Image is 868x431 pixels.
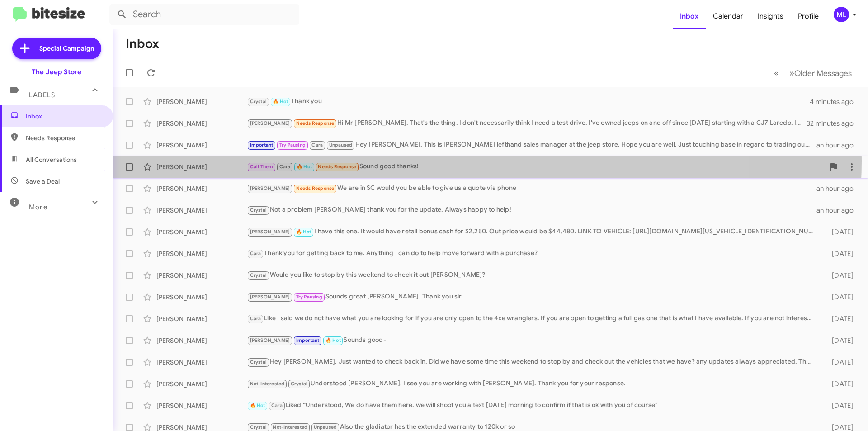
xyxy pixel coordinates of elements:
a: Special Campaign [12,38,101,59]
div: [DATE] [817,336,861,345]
span: Cara [279,164,291,170]
div: Sounds great [PERSON_NAME], Thank you sir [247,292,817,302]
span: Try Pausing [279,142,306,148]
div: [PERSON_NAME] [156,97,247,106]
span: Not-Interested [250,381,285,387]
span: 🔥 Hot [325,337,341,343]
span: Labels [29,91,55,99]
input: Search [109,4,299,25]
div: [PERSON_NAME] [156,227,247,237]
div: [PERSON_NAME] [156,141,247,150]
div: Liked “Understood, We do have them here. we will shoot you a text [DATE] morning to confirm if th... [247,400,817,411]
span: Older Messages [794,68,852,78]
span: Cara [250,251,261,256]
div: an hour ago [816,206,861,215]
div: I have this one. It would have retail bonus cash for $2,250. Out price would be $44,480. LINK TO ... [247,227,817,237]
a: Calendar [706,3,750,29]
span: Inbox [26,112,103,121]
span: [PERSON_NAME] [250,185,290,191]
span: Crystal [250,272,267,278]
div: [PERSON_NAME] [156,271,247,280]
div: an hour ago [816,141,861,150]
h1: Inbox [126,37,159,51]
span: » [789,67,794,79]
nav: Page navigation example [769,64,857,82]
span: Unpaused [314,424,337,430]
div: Not a problem [PERSON_NAME] thank you for the update. Always happy to help! [247,205,816,215]
div: [PERSON_NAME] [156,293,247,302]
span: Crystal [250,424,267,430]
div: [PERSON_NAME] [156,249,247,258]
div: Thank you [247,96,810,107]
div: Like I said we do not have what you are looking for if you are only open to the 4xe wranglers. If... [247,313,817,324]
span: Try Pausing [296,294,322,300]
span: 🔥 Hot [297,164,312,170]
span: Important [296,337,320,343]
div: [PERSON_NAME] [156,162,247,171]
span: Needs Response [296,185,335,191]
span: [PERSON_NAME] [250,294,290,300]
div: Hey [PERSON_NAME]. Just wanted to check back in. Did we have some time this weekend to stop by an... [247,357,817,367]
a: Profile [791,3,826,29]
span: Save a Deal [26,177,60,186]
div: 32 minutes ago [807,119,861,128]
span: [PERSON_NAME] [250,120,290,126]
div: [DATE] [817,314,861,323]
div: [DATE] [817,379,861,388]
div: Thank you for getting back to me. Anything I can do to help move forward with a purchase? [247,248,817,259]
span: « [774,67,779,79]
div: Hey [PERSON_NAME], This is [PERSON_NAME] lefthand sales manager at the jeep store. Hope you are w... [247,140,816,150]
div: [DATE] [817,358,861,367]
span: All Conversations [26,155,77,164]
div: [PERSON_NAME] [156,336,247,345]
div: 4 minutes ago [810,97,861,106]
button: ML [826,7,858,22]
div: The Jeep Store [32,67,81,76]
div: [PERSON_NAME] [156,379,247,388]
span: Cara [271,403,283,408]
div: [DATE] [817,401,861,410]
div: [PERSON_NAME] [156,119,247,128]
div: [DATE] [817,271,861,280]
span: [PERSON_NAME] [250,229,290,235]
span: 🔥 Hot [296,229,311,235]
div: Understood [PERSON_NAME], I see you are working with [PERSON_NAME]. Thank you for your response. [247,379,817,389]
div: [DATE] [817,227,861,237]
a: Insights [750,3,791,29]
span: Unpaused [329,142,353,148]
button: Next [784,64,857,82]
span: Cara [311,142,323,148]
span: Special Campaign [39,44,94,53]
span: Needs Response [296,120,335,126]
span: Call Them [250,164,274,170]
a: Inbox [673,3,706,29]
div: Hi Mr [PERSON_NAME]. That's the thing. I don't necessarily think I need a test drive. I've owned ... [247,118,807,128]
div: ML [834,7,849,22]
div: [PERSON_NAME] [156,314,247,323]
div: [DATE] [817,293,861,302]
button: Previous [769,64,784,82]
span: Important [250,142,274,148]
div: We are in SC would you be able to give us a quote via phone [247,183,816,194]
div: [PERSON_NAME] [156,206,247,215]
span: Cara [250,316,261,322]
div: [PERSON_NAME] [156,184,247,193]
span: More [29,203,47,211]
span: 🔥 Hot [273,99,288,104]
div: Would you like to stop by this weekend to check it out [PERSON_NAME]? [247,270,817,280]
span: Needs Response [318,164,356,170]
div: Sounds good- [247,335,817,346]
div: an hour ago [816,184,861,193]
span: 🔥 Hot [250,403,265,408]
span: [PERSON_NAME] [250,337,290,343]
div: [PERSON_NAME] [156,401,247,410]
span: Needs Response [26,133,103,142]
div: [PERSON_NAME] [156,358,247,367]
span: Crystal [291,381,307,387]
span: Crystal [250,359,267,365]
div: Sound good thanks! [247,161,825,172]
